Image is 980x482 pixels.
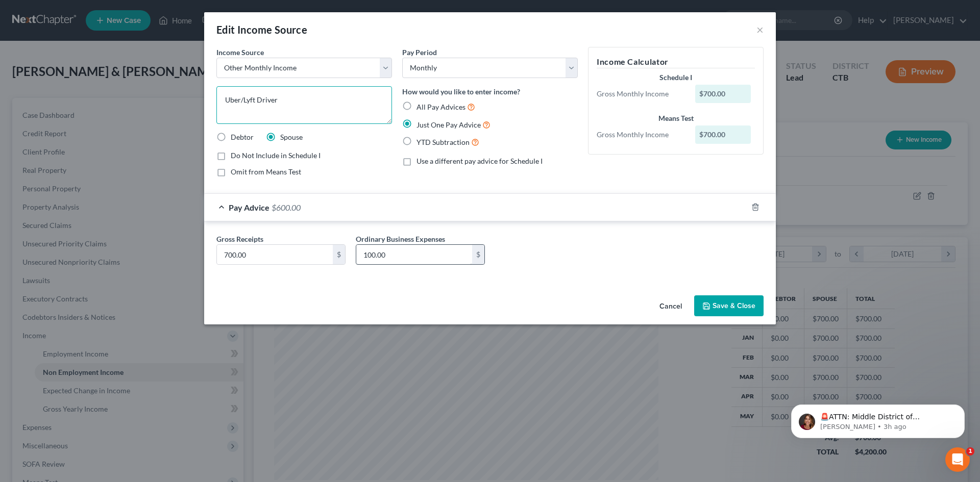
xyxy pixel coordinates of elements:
div: $700.00 [695,85,751,103]
span: $600.00 [272,202,301,212]
div: Gross Monthly Income [592,130,690,140]
label: How would you like to enter income? [402,86,520,97]
span: Just One Pay Advice [416,120,481,129]
div: Gross Monthly Income [592,89,690,99]
span: Spouse [280,133,303,141]
button: × [756,23,764,36]
input: 0.00 [356,245,472,264]
span: Income Source [216,48,264,57]
div: $700.00 [695,125,751,144]
span: Omit from Means Test [231,167,301,176]
div: $ [333,245,345,264]
iframe: Intercom notifications message [776,383,980,454]
div: Schedule I [597,72,755,83]
span: Pay Advice [229,202,269,212]
span: 1 [966,447,974,455]
label: Ordinary Business Expenses [356,234,445,244]
span: YTD Subtraction [416,138,470,146]
span: Use a different pay advice for Schedule I [416,157,543,165]
button: Save & Close [694,295,764,317]
button: Cancel [651,296,690,317]
div: Means Test [597,113,755,123]
div: $ [472,245,484,264]
iframe: Intercom live chat [945,447,970,472]
span: Debtor [231,133,254,141]
span: All Pay Advices [416,103,465,111]
span: Do Not Include in Schedule I [231,151,321,160]
label: Gross Receipts [216,234,263,244]
input: 0.00 [217,245,333,264]
label: Pay Period [402,47,437,58]
div: Edit Income Source [216,22,307,37]
h5: Income Calculator [597,56,755,68]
